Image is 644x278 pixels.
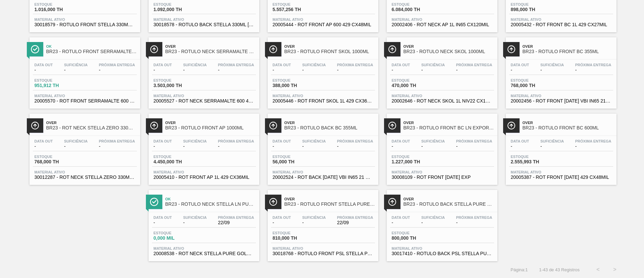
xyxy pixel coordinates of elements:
[35,155,82,159] span: Estoque
[511,139,529,143] span: Data out
[273,236,320,241] span: 810,000 TH
[218,220,254,225] span: 22/09
[35,68,53,73] span: -
[337,215,373,220] span: Próxima Entrega
[404,49,494,54] span: BR23 - RÓTULO NECK SKOL 1000ML
[273,98,373,104] span: 20005446 - ROT FRONT SKOL 1L 429 CX36MIL
[46,49,137,54] span: BR23 - RÓTULO FRONT SERRAMALTE 600ML
[35,78,82,82] span: Estoque
[456,215,492,220] span: Próxima Entrega
[99,139,135,143] span: Próxima Entrega
[421,144,445,149] span: -
[154,236,201,241] span: 0,000 MIL
[511,63,529,67] span: Data out
[64,144,88,149] span: -
[165,121,256,125] span: Over
[337,68,373,73] span: -
[165,197,256,201] span: Ok
[392,7,439,12] span: 6.084,000 TH
[154,83,201,88] span: 3.503,000 TH
[404,125,494,130] span: BR23 - RÓTULO FRONT BC LN EXPORTAÇÃO
[154,246,254,250] span: Material ativo
[263,185,382,261] a: ÍconeOverBR23 - ROTULO FRONT STELLA PURE GOLD 330MLData out-Suficiência-Próxima Entrega22/09Estoq...
[421,63,445,67] span: Suficiência
[302,215,326,220] span: Suficiência
[99,68,135,73] span: -
[388,121,396,130] img: Ícone
[404,44,494,48] span: Over
[183,68,207,73] span: -
[382,109,501,185] a: ÍconeOverBR23 - RÓTULO FRONT BC LN EXPORTAÇÃOData out-Suficiência-Próxima Entrega-Estoque1.227,00...
[392,175,492,180] span: 30008109 - ROT FRONT BC 355 EXP
[269,121,277,130] img: Ícone
[404,121,494,125] span: Over
[35,139,53,143] span: Data out
[150,45,158,53] img: Ícone
[392,236,439,241] span: 800,000 TH
[99,144,135,149] span: -
[218,144,254,149] span: -
[154,155,201,159] span: Estoque
[511,175,611,180] span: 20005387 - ROT FRONT BC 600 429 CX48MIL
[35,2,82,6] span: Estoque
[302,63,326,67] span: Suficiência
[284,49,375,54] span: BR23 - RÓTULO FRONT SKOL 1000ML
[392,220,410,225] span: -
[64,63,88,67] span: Suficiência
[35,144,53,149] span: -
[154,68,172,73] span: -
[35,17,135,22] span: Material ativo
[273,78,320,82] span: Estoque
[540,68,564,73] span: -
[511,68,529,73] span: -
[273,246,373,250] span: Material ativo
[46,125,137,130] span: BR23 - ROT NECK STELLA ZERO 330ML EXP PY UR
[183,139,207,143] span: Suficiência
[284,44,375,48] span: Over
[154,17,254,22] span: Material ativo
[183,215,207,220] span: Suficiência
[302,144,326,149] span: -
[218,139,254,143] span: Próxima Entrega
[35,175,135,180] span: 30012287 - ROT NECK STELLA ZERO 330ML EXP PY UR
[273,144,291,149] span: -
[273,2,320,6] span: Estoque
[421,220,445,225] span: -
[35,94,135,98] span: Material ativo
[144,185,263,261] a: ÍconeOkBR23 - RÓTULO NECK STELLA LN PURE GOLD 330MLData out-Suficiência-Próxima Entrega22/09Estoq...
[511,17,611,22] span: Material ativo
[392,2,439,6] span: Estoque
[511,144,529,149] span: -
[46,44,137,48] span: Ok
[154,139,172,143] span: Data out
[154,78,201,82] span: Estoque
[404,202,494,207] span: BR23 - ROTULO BACK STELLA PURE GOLD 330ML
[337,220,373,225] span: 22/09
[523,121,613,125] span: Over
[421,215,445,220] span: Suficiência
[263,32,382,109] a: ÍconeOverBR23 - RÓTULO FRONT SKOL 1000MLData out-Suficiência-Próxima Entrega-Estoque388,000 THMat...
[392,22,492,27] span: 20002406 - ROT NECK AP 1L IN65 CX120MIL
[273,220,291,225] span: -
[392,144,410,149] span: -
[337,139,373,143] span: Próxima Entrega
[154,7,201,12] span: 1.092,000 TH
[273,83,320,88] span: 388,000 TH
[218,63,254,67] span: Próxima Entrega
[392,78,439,82] span: Estoque
[46,121,137,125] span: Over
[154,251,254,256] span: 20008538 - ROT NECK STELLA PURE GOLD 330 CX48MIL
[456,68,492,73] span: -
[273,7,320,12] span: 5.557,256 TH
[154,63,172,67] span: Data out
[154,144,172,149] span: -
[511,155,558,159] span: Estoque
[511,159,558,164] span: 2.555,993 TH
[392,68,410,73] span: -
[302,68,326,73] span: -
[183,220,207,225] span: -
[154,220,172,225] span: -
[183,63,207,67] span: Suficiência
[511,2,558,6] span: Estoque
[165,125,256,130] span: BR23 - RÓTULO FRONT AP 1000ML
